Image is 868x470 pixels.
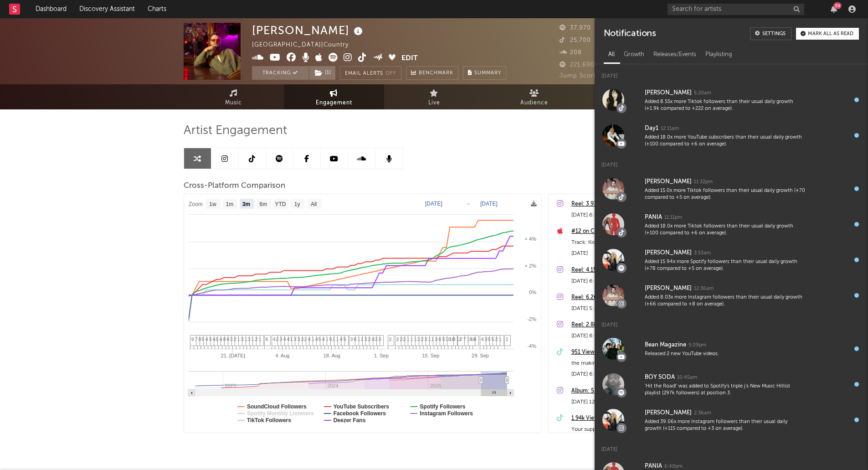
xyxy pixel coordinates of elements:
span: 12 [457,336,462,342]
div: BOY SODA [645,372,675,383]
input: Search for artists [668,4,804,15]
div: 10:45am [677,374,697,381]
div: [GEOGRAPHIC_DATA] | Country [252,40,359,51]
span: 1 [358,336,360,342]
a: PANIA11:11pmAdded 18.0x more Tiktok followers than their usual daily growth (+100 compared to +6 ... [595,207,868,242]
span: Audience [520,98,548,108]
span: Artist Engagement [184,125,287,136]
span: 4 [481,336,484,342]
div: Playlisting [701,47,737,62]
a: Playlists/Charts [585,84,685,109]
span: 3 [485,336,488,342]
span: 4 [213,336,216,342]
text: Instagram Followers [420,410,473,417]
span: 1 [361,336,364,342]
span: 9 [191,336,194,342]
span: 6 [439,336,442,342]
span: 1 [290,336,293,342]
a: Bean Magazine5:09pmReleased 2 new YouTube videos. [595,331,868,367]
div: [DATE] [571,248,680,259]
span: 1 [252,336,254,342]
text: Zoom [189,201,203,207]
a: 1.94k Views, 152 Likes, 5 Shares [571,413,680,424]
span: 1 [407,336,410,342]
span: 4 [474,336,477,342]
div: 12:11am [661,125,679,132]
span: 3 [365,336,367,342]
a: Live [384,84,484,109]
div: Notifications [604,27,656,40]
text: Spotify Followers [420,403,465,410]
span: 1 [333,336,335,342]
div: Settings [762,31,786,36]
text: TikTok Followers [247,417,291,424]
span: 3 [379,336,381,342]
a: Reel: 3.97k Views, 243 Likes, 6 Comments [571,199,680,210]
span: 19 [467,336,473,342]
div: Reel: 2.88k Views, 169 Likes, 1 Comment [571,320,680,331]
text: SoundCloud Followers [247,403,307,410]
span: 2 [495,336,498,342]
span: 8 [199,336,201,342]
span: 3 [301,336,304,342]
div: Your support means the world #newmusic #newalbum [571,424,680,435]
div: Reel: 6.26k Views, 217 Likes, 3 Comments [571,292,680,303]
text: 18. Aug [323,353,340,358]
div: 11:32pm [694,179,713,186]
span: 1 [431,336,434,342]
div: Added 39.06x more Instagram followers than their usual daily growth (+115 compared to +3 on avera... [645,418,805,433]
div: Released 2 new YouTube videos. [645,351,805,357]
span: 4 [340,336,343,342]
div: Added 8.55x more Tiktok followers than their usual daily growth (+1.9k compared to +222 on average). [645,98,805,113]
span: 4 [315,336,318,342]
text: 1. Sep [374,353,388,358]
div: [PERSON_NAME] [645,88,692,98]
text: -2% [527,316,536,322]
text: → [465,201,471,207]
a: 951 Views, 88 Likes, 4 Shares [571,347,680,358]
span: 208 [560,50,582,56]
div: [DATE] 5:14 PM [571,303,680,314]
span: 2 [304,336,307,342]
div: 5:20am [694,90,711,97]
div: [DATE] [595,438,868,455]
span: 2 [403,336,406,342]
a: [PERSON_NAME]11:32pmAdded 15.0x more Tiktok followers than their usual daily growth (+70 compared... [595,171,868,207]
span: 1 [506,336,508,342]
span: 7 [195,336,198,342]
a: [PERSON_NAME]2:36amAdded 39.06x more Instagram followers than their usual daily growth (+115 comp... [595,402,868,438]
button: Email AlertsOff [340,66,401,80]
div: [PERSON_NAME] [645,283,692,294]
span: Engagement [316,98,352,108]
div: 11:11pm [664,214,682,221]
text: [DATE] [425,201,442,207]
span: 1 [336,336,339,342]
a: Album: 537 Likes, 1 Comment [571,386,680,397]
text: + 4% [524,236,536,242]
span: 4 [322,336,325,342]
span: 2 [421,336,424,342]
button: Summary [463,66,506,80]
div: Releases/Events [649,47,701,62]
span: 3 [375,336,378,342]
span: 10 [446,336,451,342]
em: Off [385,71,396,76]
span: 5 [202,336,205,342]
a: BOY SODA10:45am'Hit the Road!' was added to Spotify's triple j's New Music Hitlist playlist (297k... [595,367,868,402]
span: 1 [411,336,413,342]
span: 4 [220,336,222,342]
div: [DATE] 6:00 PM [571,331,680,341]
button: Tracking [252,66,309,80]
span: 3 [209,336,212,342]
span: 7 [463,336,466,342]
text: -4% [527,343,536,349]
div: 12:36am [694,285,714,292]
span: 3 [350,336,353,342]
span: 2 [396,336,399,342]
span: 8 [223,336,226,342]
span: 37,970 [560,25,591,31]
span: 4 [308,336,311,342]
